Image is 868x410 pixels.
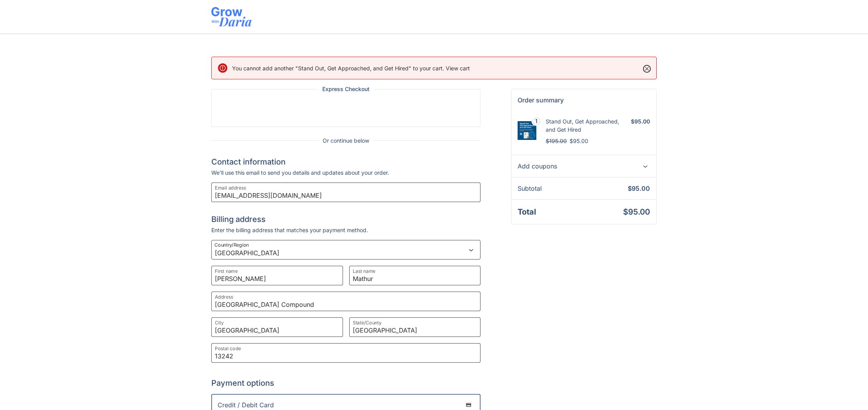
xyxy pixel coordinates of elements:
[631,118,650,125] span: $95.00
[349,266,481,285] input: Last name
[215,293,233,300] label: Address
[232,64,633,72] div: You cannot add another "Stand Out, Get Approached, and Get Hired​" to your cart. View cart
[623,207,650,217] span: $95.00
[546,138,567,144] del: $195.00
[644,66,650,72] button: Dismiss this notice
[215,319,224,326] label: City
[518,121,536,140] img: Stand Out, Get Approached, and Get Hired​
[211,91,480,127] div: Processing express checkout
[518,184,628,193] span: Subtotal
[214,242,249,248] label: Country/Region
[211,157,480,167] h2: Contact information
[353,319,382,326] label: State/County
[322,86,370,93] h2: Express Checkout
[211,183,480,202] input: Email address
[546,117,626,134] h3: Stand Out, Get Approached, and Get Hired​
[211,170,480,176] p: We'll use this email to send you details and updates about your order.
[215,345,241,352] label: Postal code
[220,97,342,119] iframe: Secure express checkout frame
[518,206,623,218] span: Total
[211,266,343,285] input: First name
[461,400,476,410] img: Credit / Debit Card
[535,118,538,124] span: 1
[211,343,480,363] input: Postal code
[211,227,480,234] p: Enter the billing address that matches your payment method.
[353,267,375,274] label: Last name
[211,317,343,337] input: City
[211,215,480,224] h2: Billing address
[218,400,476,410] span: Credit / Debit Card
[215,267,238,274] label: First name
[570,138,588,144] ins: $95.00
[628,184,650,193] span: $95.00
[347,97,470,119] iframe: Secure express checkout frame
[211,136,480,145] div: Or continue below
[211,378,480,388] h2: Payment options
[211,292,480,311] input: Address
[349,317,481,337] input: State/County
[518,95,656,105] p: Order summary
[518,161,650,171] div: Add coupons
[215,184,246,191] label: Email address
